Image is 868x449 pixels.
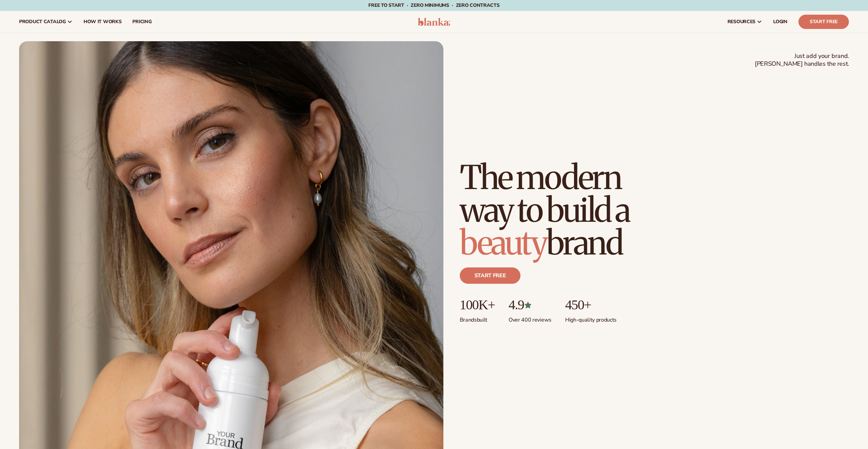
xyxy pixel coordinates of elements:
span: How It Works [84,19,122,25]
a: resources [722,11,768,33]
p: High-quality products [565,312,617,324]
span: product catalog [19,19,66,25]
span: Just add your brand. [PERSON_NAME] handles the rest. [755,52,849,68]
a: product catalog [14,11,78,33]
a: Start Free [798,15,849,29]
span: Free to start · ZERO minimums · ZERO contracts [368,2,499,9]
img: logo [418,18,450,26]
span: LOGIN [773,19,788,25]
h1: The modern way to build a brand [460,161,678,259]
a: LOGIN [768,11,793,33]
p: Brands built [460,312,495,324]
p: Over 400 reviews [509,312,551,324]
span: pricing [132,19,151,25]
p: 4.9 [509,297,551,312]
a: pricing [127,11,157,33]
span: resources [727,19,755,25]
span: beauty [460,222,546,263]
p: 450+ [565,297,617,312]
a: How It Works [78,11,127,33]
a: Start free [460,267,521,284]
p: 100K+ [460,297,495,312]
